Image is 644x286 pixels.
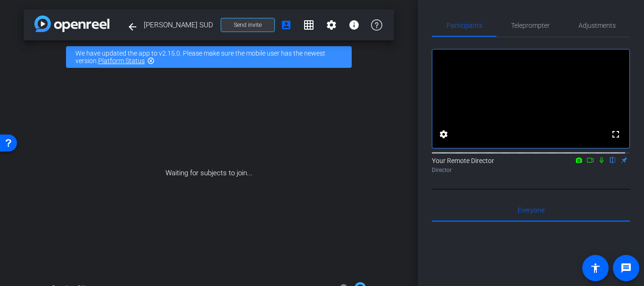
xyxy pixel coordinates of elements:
mat-icon: arrow_back [127,21,138,33]
mat-icon: settings [326,19,337,31]
mat-icon: message [620,262,632,274]
img: app-logo [34,16,109,32]
span: Send invite [234,21,262,29]
span: Everyone [518,207,545,213]
mat-icon: highlight_off [147,57,155,65]
span: Adjustments [578,22,616,29]
span: Participants [446,22,482,29]
mat-icon: account_box [281,19,292,31]
mat-icon: info [348,19,360,31]
button: Send invite [221,18,275,32]
mat-icon: settings [438,129,449,140]
div: Your Remote Director [432,156,630,174]
mat-icon: accessibility [590,262,601,274]
div: Waiting for subjects to join... [24,74,394,273]
span: [PERSON_NAME] SUD [144,16,215,34]
mat-icon: grid_on [303,19,314,31]
a: Platform Status [98,57,145,65]
mat-icon: fullscreen [610,129,621,140]
div: We have updated the app to v2.15.0. Please make sure the mobile user has the newest version. [66,46,352,68]
mat-icon: flip [607,155,619,164]
span: Teleprompter [511,22,550,29]
div: Director [432,166,630,174]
